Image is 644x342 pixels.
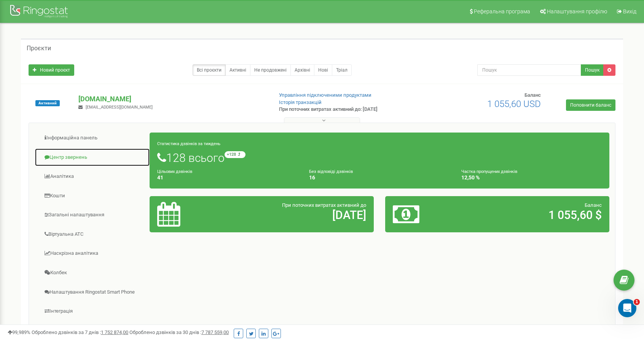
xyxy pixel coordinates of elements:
small: Цільових дзвінків [157,169,192,174]
h4: 12,50 % [461,175,602,181]
a: Mini CRM [35,321,150,340]
p: [DOMAIN_NAME] [78,94,266,104]
span: При поточних витратах активний до [282,202,366,208]
button: Пошук [581,64,604,76]
button: Завантажити вкладений файл [36,249,42,256]
h4: 41 [157,175,298,181]
button: Надіслати повідомлення… [131,246,143,259]
a: Активні [225,64,250,76]
textarea: Повідомлення... [6,233,146,246]
a: Архівні [290,64,314,76]
small: Статистика дзвінків за тиждень [157,141,220,146]
h5: Проєкти [27,45,51,52]
a: Нові [314,64,332,76]
div: Закрити [134,3,147,17]
u: 1 752 874,00 [101,329,128,335]
button: go back [5,3,19,18]
span: 99,989% [8,329,30,335]
input: Пошук [477,64,581,76]
a: Наскрізна аналітика [35,244,150,263]
a: Загальні налаштування [35,206,150,224]
h1: 128 всього [157,151,602,164]
h4: 16 [309,175,450,181]
iframe: Intercom live chat [618,299,636,317]
a: Колбек [35,264,150,282]
span: Вихід [623,8,636,14]
a: Не продовжені [250,64,291,76]
h2: 1 055,60 $ [466,209,602,221]
span: Баланс [585,202,602,208]
p: При поточних витратах активний до: [DATE] [279,106,417,113]
a: Тріал [332,64,352,76]
img: Profile image for Olena [22,4,34,16]
a: Інформаційна панель [35,129,150,147]
p: У мережі останні 15 хв [37,10,97,17]
a: Новий проєкт [29,64,74,76]
span: 1 [634,299,640,305]
a: Кошти [35,187,150,205]
u: 7 787 559,00 [201,329,229,335]
button: Вибір емодзі [12,249,18,256]
a: Всі проєкти [193,64,226,76]
span: Баланс [524,92,541,98]
a: Історія транзакцій [279,99,322,105]
span: Оброблено дзвінків за 30 днів : [129,329,229,335]
small: Частка пропущених дзвінків [461,169,517,174]
button: вибір GIF-файлів [24,249,30,256]
h1: Olena [37,4,54,10]
span: Оброблено дзвінків за 7 днів : [32,329,128,335]
span: Реферальна програма [474,8,530,14]
span: [EMAIL_ADDRESS][DOMAIN_NAME] [86,105,153,110]
a: Поповнити баланс [566,99,615,111]
span: Налаштування профілю [547,8,607,14]
div: Дякую за уточнення) у вас не активовано інтеграцію з мініСРМ, за допомогою якого менеджери можуть... [12,198,119,295]
h2: [DATE] [231,209,366,221]
a: Інтеграція [35,302,150,321]
a: Центр звернень [35,148,150,167]
div: Olena каже… [6,193,146,313]
span: Активний [35,100,60,106]
a: Налаштування Ringostat Smart Phone [35,283,150,302]
a: Аналiтика [35,167,150,186]
small: Без відповіді дзвінків [309,169,353,174]
small: +128 [225,151,245,158]
button: Головна [119,3,134,18]
span: 1 055,60 USD [487,99,541,109]
div: Дякую за уточнення)у вас не активовано інтеграцію з мініСРМ, за допомогою якого менеджери можуть ... [6,193,125,299]
a: Управління підключеними продуктами [279,92,371,98]
a: Віртуальна АТС [35,225,150,244]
